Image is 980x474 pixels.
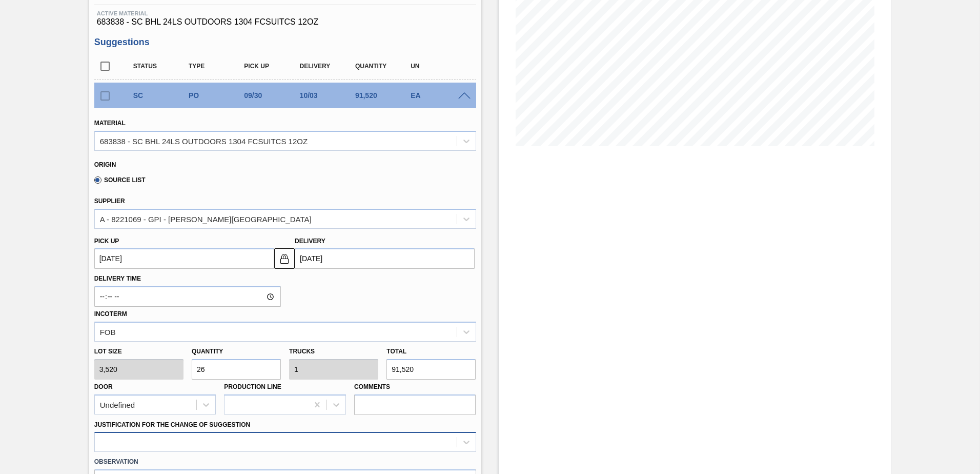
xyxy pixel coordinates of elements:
div: A - 8221069 - GPI - [PERSON_NAME][GEOGRAPHIC_DATA] [100,214,312,223]
label: Observation [94,455,476,469]
label: Total [386,348,406,355]
div: Suggestion Created [131,91,193,100]
h3: Suggestions [94,37,476,48]
div: EA [408,91,470,100]
label: Door [94,383,113,390]
div: Purchase order [186,91,248,100]
div: 91,520 [353,91,415,100]
input: mm/dd/yyyy [295,248,475,269]
label: Justification for the Change of Suggestion [94,421,250,428]
img: locked [278,252,291,265]
input: mm/dd/yyyy [94,248,274,269]
label: Trucks [289,348,315,355]
label: Production Line [224,383,281,390]
label: Pick up [94,238,119,245]
label: Source List [94,176,146,184]
div: Undefined [100,400,135,409]
label: Comments [354,380,476,394]
div: Type [186,63,248,70]
label: Delivery [295,238,325,245]
div: 09/30/2025 [241,91,303,100]
div: FOB [100,327,116,336]
label: Quantity [192,348,223,355]
label: Origin [94,161,116,168]
div: 683838 - SC BHL 24LS OUTDOORS 1304 FCSUITCS 12OZ [100,136,308,145]
div: Quantity [353,63,415,70]
div: UN [408,63,470,70]
label: Incoterm [94,310,127,318]
div: 10/03/2025 [297,91,359,100]
label: Supplier [94,197,125,205]
label: Material [94,120,126,127]
span: 683838 - SC BHL 24LS OUTDOORS 1304 FCSUITCS 12OZ [97,17,474,27]
div: Pick up [241,63,303,70]
label: Lot size [94,344,183,359]
label: Delivery Time [94,271,281,286]
span: Active Material [97,10,474,16]
div: Status [131,63,193,70]
button: locked [274,248,295,269]
div: Delivery [297,63,359,70]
